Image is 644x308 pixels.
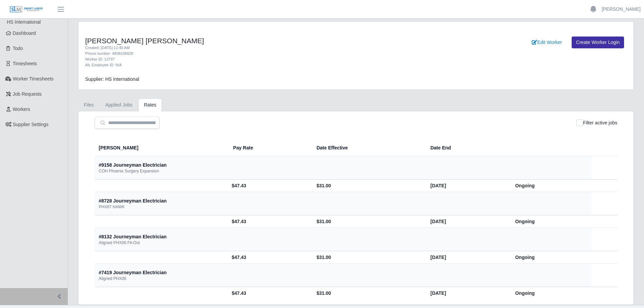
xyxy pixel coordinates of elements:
[13,122,49,127] span: Supplier Settings
[99,204,125,210] div: PHX67 HAWK
[228,287,311,300] td: $47.43
[510,215,592,228] td: Ongoing
[510,251,592,264] td: Ongoing
[99,276,126,281] div: Aligned PHX06
[13,46,23,51] span: Todo
[13,106,30,112] span: Workers
[138,98,162,112] a: Rates
[510,287,592,300] td: Ongoing
[228,140,311,156] th: Pay Rate
[85,37,397,45] h4: [PERSON_NAME] [PERSON_NAME]
[99,162,167,168] div: #9158 Journeyman Electrician
[311,180,425,192] td: $31.00
[99,269,167,276] div: #7419 Journeyman Electrician
[425,287,510,300] td: [DATE]
[99,197,167,204] div: #8728 Journeyman Electrician
[13,91,42,97] span: Job Requests
[311,251,425,264] td: $31.00
[572,37,624,48] a: Create Worker Login
[7,19,41,25] span: HS International
[13,30,36,36] span: Dashboard
[13,76,53,81] span: Worker Timesheets
[527,37,566,48] a: Edit Worker
[311,140,425,156] th: Date Effective
[85,51,397,56] div: Phone number: 4808106828
[311,215,425,228] td: $31.00
[13,61,37,66] span: Timesheets
[425,251,510,264] td: [DATE]
[95,140,228,156] th: [PERSON_NAME]
[425,180,510,192] td: [DATE]
[99,233,167,240] div: #8132 Journeyman Electrician
[425,140,510,156] th: Date End
[576,117,617,129] div: Filter active jobs
[85,62,397,68] div: Alt. Employee ID: N/A
[510,180,592,192] td: Ongoing
[228,251,311,264] td: $47.43
[78,98,100,112] a: Files
[311,287,425,300] td: $31.00
[228,215,311,228] td: $47.43
[100,98,138,112] a: Applied Jobs
[85,45,397,51] div: Created: [DATE] 11:40 AM
[602,6,641,13] a: [PERSON_NAME]
[425,215,510,228] td: [DATE]
[85,56,397,62] div: Worker ID: 13797
[85,76,139,82] span: Supplier: HS International
[228,180,311,192] td: $47.43
[99,240,140,245] div: Aligned PHX06 Fit-Out
[9,6,43,13] img: SLM Logo
[99,168,159,174] div: COH Phoenix Surgery Expansion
